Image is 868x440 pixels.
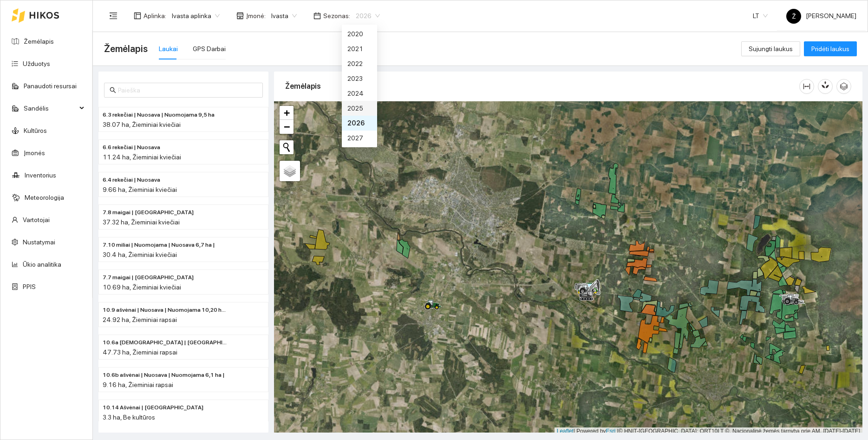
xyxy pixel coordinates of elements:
a: Inventorius [25,171,56,179]
span: 30.4 ha, Žieminiai kviečiai [103,251,177,258]
span: 10.69 ha, Žieminiai kviečiai [103,283,181,291]
div: 2021 [347,44,372,54]
div: 2026 [342,116,377,131]
div: 2020 [347,29,372,39]
div: GPS Darbai [193,44,226,54]
span: Įmonė : [246,11,266,21]
span: Sandėlis [24,99,77,118]
div: 2024 [342,86,377,101]
span: [PERSON_NAME] [786,12,856,20]
span: 3.3 ha, Be kultūros [103,414,155,421]
a: Layers [280,161,300,181]
div: Laukai [159,44,178,54]
div: 2020 [342,26,377,41]
span: 6.4 rekečiai | Nuosava [103,176,160,184]
a: Pridėti laukus [804,45,857,53]
div: 2027 [347,133,372,143]
div: 2022 [342,56,377,71]
button: menu-fold [104,7,123,25]
a: Žemėlapis [24,38,54,45]
button: Sujungti laukus [741,41,800,56]
span: calendar [313,12,321,20]
span: 9.66 ha, Žieminiai kviečiai [103,186,177,193]
span: | [617,428,619,434]
span: Ivasta aplinka [172,9,220,23]
a: Leaflet [557,428,574,434]
span: 10.9 ašvėnai | Nuosava | Nuomojama 10,20 ha | [103,306,227,315]
span: layout [134,12,141,20]
div: 2025 [342,101,377,116]
div: 2022 [347,59,372,69]
span: 11.24 ha, Žieminiai kviečiai [103,153,181,161]
a: Zoom in [280,106,294,120]
span: Ivasta [271,9,297,23]
span: 47.73 ha, Žieminiai rapsai [103,348,177,356]
a: Sujungti laukus [741,45,800,53]
span: 6.6 rekečiai | Nuosava [103,143,160,152]
a: Ūkio analitika [23,261,61,268]
a: Esri [606,428,616,434]
span: 7.7 maigai | Nuomojama [103,273,194,282]
span: Pridėti laukus [811,44,849,54]
span: search [110,87,116,93]
div: 2026 [347,118,372,128]
a: Vartotojai [23,216,50,223]
div: 2023 [347,73,372,84]
div: 2024 [347,88,372,99]
span: column-width [800,83,814,90]
span: 6.3 rekečiai | Nuosava | Nuomojama 9,5 ha [103,111,215,119]
span: Sujungti laukus [749,44,793,54]
span: 2026 [356,9,380,23]
span: 7.10 miliai | Nuomojama | Nuosava 6,7 ha | [103,241,215,250]
span: − [284,121,290,132]
span: 37.32 ha, Žieminiai kviečiai [103,218,180,226]
a: Zoom out [280,120,294,134]
button: Pridėti laukus [804,41,857,56]
span: + [284,107,290,118]
div: Žemėlapis [285,73,799,99]
button: column-width [799,79,814,94]
span: 10.14 Ašvėnai | Nuosava [103,403,203,412]
div: 2021 [342,41,377,56]
div: 2027 [342,131,377,145]
button: Initiate a new search [280,140,294,154]
a: Užduotys [23,60,50,67]
span: LT [753,9,768,23]
span: 7.8 maigai | Nuosava [103,208,194,217]
a: Įmonės [24,149,45,157]
div: 2025 [347,103,372,113]
span: 38.07 ha, Žieminiai kviečiai [103,121,181,128]
span: menu-fold [109,12,117,20]
span: 9.16 ha, Žieminiai rapsai [103,381,173,388]
a: Meteorologija [25,194,64,201]
div: | Powered by © HNIT-[GEOGRAPHIC_DATA]; ORT10LT ©, Nacionalinė žemės tarnyba prie AM, [DATE]-[DATE] [555,427,862,435]
div: 2023 [342,71,377,86]
span: 24.92 ha, Žieminiai rapsai [103,316,177,323]
a: Panaudoti resursai [24,82,77,90]
span: 10.6b ašvėnai | Nuosava | Nuomojama 6,1 ha | [103,371,225,380]
a: Kultūros [24,127,47,134]
a: Nustatymai [23,238,55,246]
span: Ž [792,9,796,24]
span: Sezonas : [323,11,350,21]
span: Aplinka : [144,11,166,21]
span: Žemėlapis [104,41,148,56]
span: 10.6a ašvėnai | Nuomojama | Nuosava 6,0 ha | [103,338,227,347]
input: Paieška [118,85,257,95]
a: PPIS [23,283,36,290]
span: shop [236,12,244,20]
